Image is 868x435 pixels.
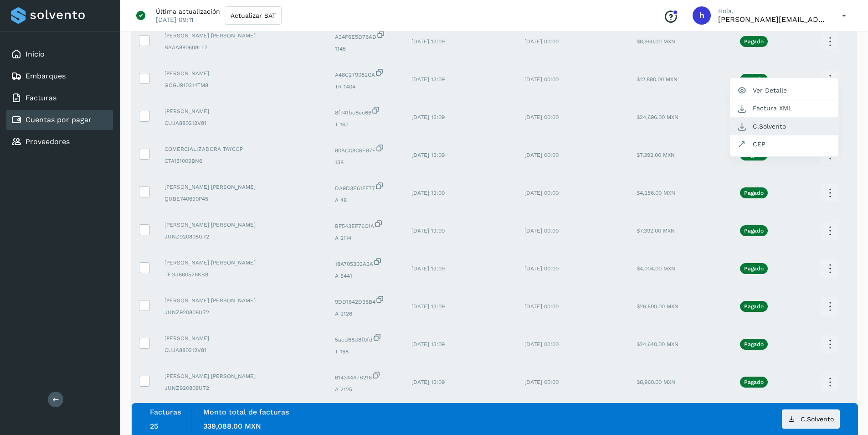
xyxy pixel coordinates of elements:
[801,416,834,422] span: C.Solvento
[203,408,289,416] label: Monto total de facturas
[26,137,70,146] a: Proveedores
[203,422,261,430] span: 339,088.00 MXN
[26,115,92,124] a: Cuentas por pagar
[730,99,838,117] button: Factura XML
[782,409,840,429] button: C.Solvento
[730,82,838,99] button: Ver Detalle
[6,88,113,108] div: Facturas
[730,118,838,135] button: C.Solvento
[6,110,113,130] div: Cuentas por pagar
[26,72,66,80] a: Embarques
[26,50,45,58] a: Inicio
[150,422,158,430] span: 25
[730,135,838,153] button: CEP
[6,132,113,152] div: Proveedores
[150,408,181,416] label: Facturas
[6,44,113,64] div: Inicio
[6,66,113,86] div: Embarques
[26,93,56,102] a: Facturas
